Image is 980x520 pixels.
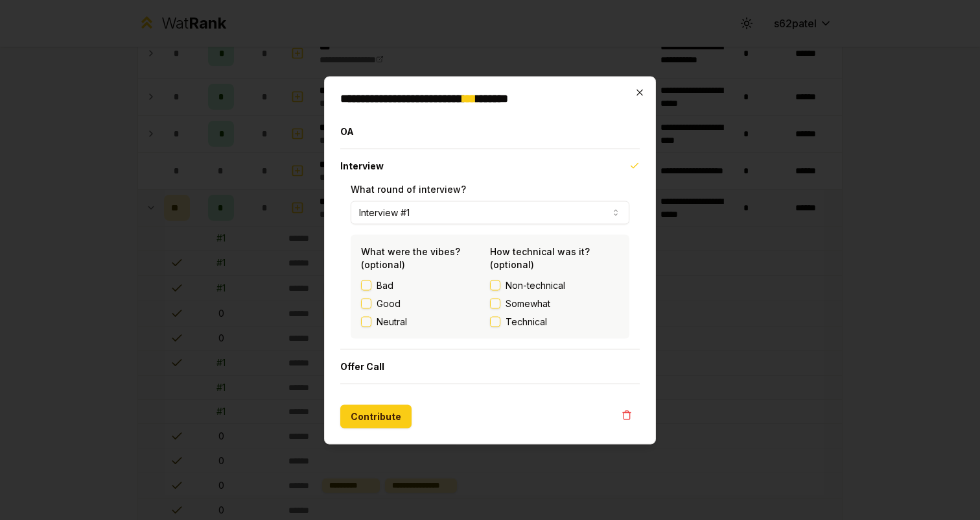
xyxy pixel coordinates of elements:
label: What round of interview? [351,183,466,194]
label: What were the vibes? (optional) [361,245,460,269]
span: Technical [506,315,547,328]
div: Interview [340,182,640,349]
button: Somewhat [490,298,500,308]
label: How technical was it? (optional) [490,245,590,269]
label: Bad [377,279,393,291]
button: Offer Call [340,349,640,383]
label: Good [377,297,401,310]
button: Non-technical [490,280,500,290]
button: OA [340,114,640,148]
span: Somewhat [506,297,550,310]
button: Interview [340,149,640,182]
button: Contribute [340,404,412,428]
label: Neutral [377,315,407,328]
span: Non-technical [506,279,565,291]
button: Technical [490,316,500,327]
